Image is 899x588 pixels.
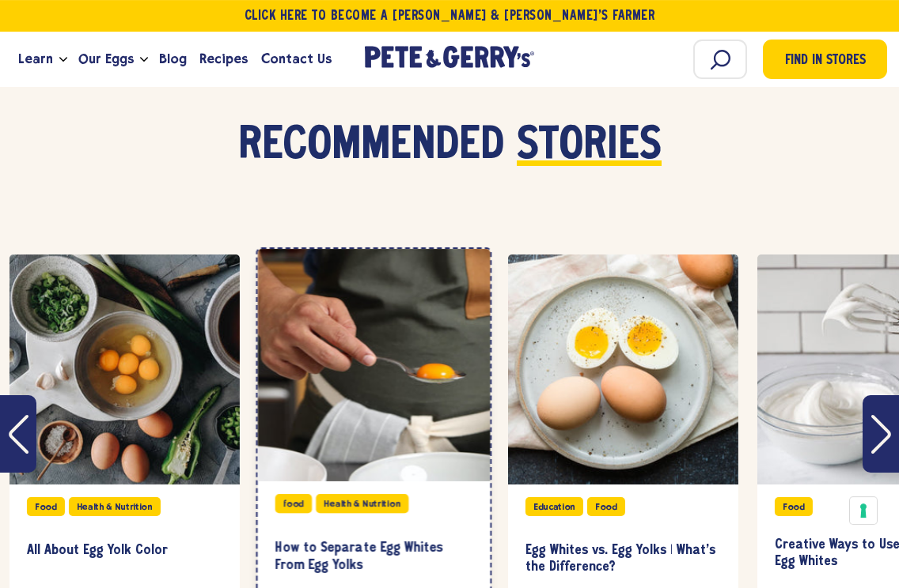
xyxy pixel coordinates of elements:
[18,49,53,69] span: Learn
[69,497,161,516] div: Health & Nutrition
[159,49,187,69] span: Blog
[785,51,866,72] span: Find in Stores
[59,57,67,62] button: Open the dropdown menu for Learn
[693,40,747,79] input: Search
[140,57,148,62] button: Open the dropdown menu for Our Eggs
[763,40,887,79] a: Find in Stores
[863,395,899,473] button: Next
[525,542,721,576] h3: Egg Whites vs. Egg Yolks | What's the Difference?
[27,497,65,516] div: Food
[775,497,813,516] div: Food
[72,38,140,81] a: Our Eggs
[525,497,583,516] div: Education
[275,525,472,588] a: How to Separate Egg Whites From Egg Yolks
[275,539,472,574] h3: How to Separate Egg Whites From Egg Yolks
[275,494,312,513] div: food
[261,49,332,69] span: Contact Us
[27,528,222,574] a: All About Egg Yolk Color
[78,49,134,69] span: Our Eggs
[850,497,877,524] button: Your consent preferences for tracking technologies
[587,497,625,516] div: Food
[12,38,59,81] a: Learn
[199,49,248,69] span: Recipes
[193,38,254,81] a: Recipes
[238,122,504,170] span: Recommended
[255,38,338,81] a: Contact Us
[316,494,408,513] div: Health & Nutrition
[27,542,222,560] h3: All About Egg Yolk Color
[153,38,193,81] a: Blog
[517,122,662,170] span: stories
